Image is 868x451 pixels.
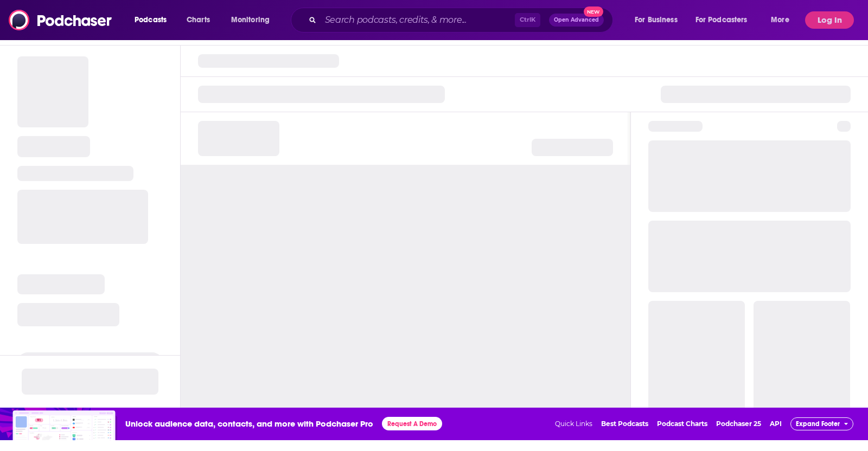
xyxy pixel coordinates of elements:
[763,11,803,29] button: open menu
[127,11,181,29] button: open menu
[796,420,840,428] span: Expand Footer
[554,17,599,23] span: Open Advanced
[12,410,117,440] img: Insights visual
[688,11,763,29] button: open menu
[321,11,515,29] input: Search podcasts, credits, & more...
[224,11,284,29] button: open menu
[657,420,707,428] a: Podcast Charts
[515,13,540,27] span: Ctrl K
[790,417,853,430] button: Expand Footer
[382,417,442,430] button: Request A Demo
[125,418,373,429] span: Unlock audience data, contacts, and more with Podchaser Pro
[135,12,167,28] span: Podcasts
[180,11,216,29] a: Charts
[584,7,603,17] span: New
[771,12,789,28] span: More
[187,12,210,28] span: Charts
[635,12,678,28] span: For Business
[231,12,270,28] span: Monitoring
[9,10,113,30] img: Podchaser - Follow, Share and Rate Podcasts
[301,8,623,33] div: Search podcasts, credits, & more...
[805,11,854,29] button: Log In
[770,420,782,428] a: API
[716,420,761,428] a: Podchaser 25
[549,14,604,27] button: Open AdvancedNew
[695,12,748,28] span: For Podcasters
[627,11,691,29] button: open menu
[601,420,648,428] a: Best Podcasts
[555,420,592,428] span: Quick Links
